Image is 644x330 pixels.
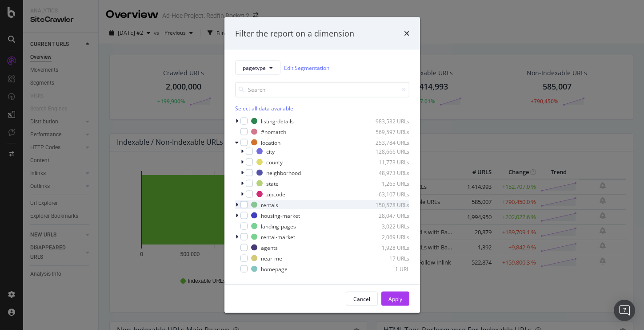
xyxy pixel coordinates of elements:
div: 1,928 URLs [366,244,409,251]
div: near-me [261,254,282,262]
div: #nomatch [261,128,286,135]
div: 63,107 URLs [366,190,409,198]
div: county [266,158,283,166]
div: rentals [261,201,278,208]
span: pagetype [243,64,266,71]
button: pagetype [235,61,280,75]
div: landing-pages [261,222,296,230]
div: 128,666 URLs [366,147,409,155]
input: Search [235,82,409,98]
div: 17 URLs [366,254,409,262]
div: Open Intercom Messenger [614,300,635,321]
div: city [266,147,275,155]
div: modal [224,17,420,313]
div: 983,532 URLs [366,117,409,125]
div: Apply [388,295,402,302]
div: 48,973 URLs [366,169,409,176]
div: 150,578 URLs [366,201,409,208]
div: 2,069 URLs [366,233,409,240]
div: 28,047 URLs [366,212,409,219]
div: state [266,179,279,187]
div: agents [261,244,278,251]
div: rental-market [261,233,295,240]
a: Edit Segmentation [284,63,329,72]
div: 569,597 URLs [366,128,409,135]
div: 1,265 URLs [366,179,409,187]
button: Cancel [346,292,378,306]
div: housing-market [261,212,300,219]
div: Cancel [353,295,370,302]
div: 253,784 URLs [366,139,409,146]
div: Select all data available [235,105,409,112]
div: 1 URL [366,265,409,273]
div: zipcode [266,190,285,198]
div: location [261,139,280,146]
div: 3,022 URLs [366,222,409,230]
div: 11,773 URLs [366,158,409,166]
button: Apply [381,292,409,306]
div: homepage [261,265,288,273]
div: Filter the report on a dimension [235,28,354,39]
div: times [404,28,409,39]
div: neighborhood [266,169,301,176]
div: listing-details [261,117,294,125]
